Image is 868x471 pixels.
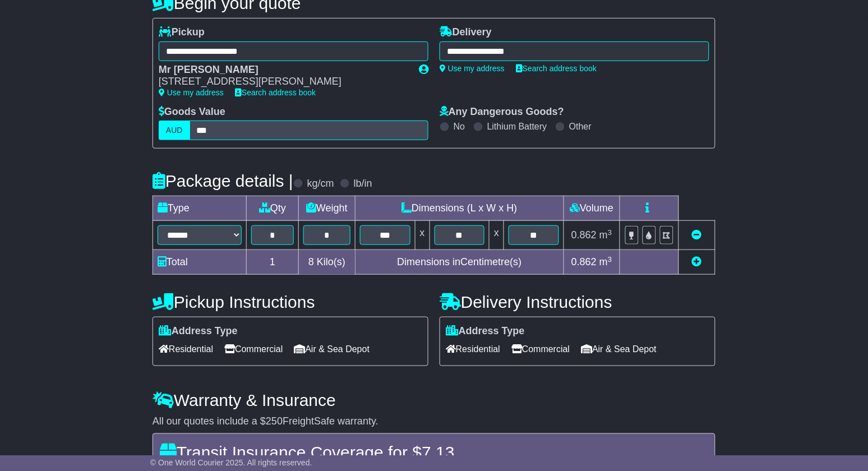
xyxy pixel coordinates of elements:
div: Mr [PERSON_NAME] [159,64,408,76]
label: Any Dangerous Goods? [440,106,564,118]
h4: Warranty & Insurance [153,391,715,410]
td: Qty [247,196,299,221]
td: Type [153,196,247,221]
span: m [599,256,612,267]
a: Search address book [516,64,597,73]
label: Goods Value [159,106,225,118]
label: No [454,121,465,132]
h4: Package details | [153,172,293,190]
label: AUD [159,121,190,140]
sup: 3 [608,228,612,237]
a: Use my address [159,88,224,97]
label: kg/cm [307,178,334,190]
h4: Delivery Instructions [440,293,715,311]
span: Air & Sea Depot [581,340,657,358]
sup: 3 [608,255,612,264]
a: Use my address [440,64,505,73]
div: All our quotes include a $ FreightSafe warranty. [153,416,715,428]
td: x [490,221,504,250]
a: Search address book [235,88,316,97]
a: Remove this item [692,229,702,241]
span: Commercial [511,340,570,358]
span: 250 [266,416,283,427]
td: Dimensions in Centimetre(s) [355,250,564,275]
span: 0.862 [571,256,597,267]
label: Pickup [159,26,205,39]
label: Delivery [440,26,492,39]
label: Other [569,121,592,132]
td: Total [153,250,247,275]
span: 8 [308,256,314,267]
label: Address Type [159,325,238,338]
label: Lithium Battery [487,121,547,132]
span: Residential [446,340,500,358]
label: lb/in [354,178,372,190]
span: Commercial [224,340,283,358]
span: Residential [159,340,213,358]
span: m [599,229,612,241]
td: x [415,221,430,250]
td: Volume [564,196,620,221]
td: Weight [299,196,355,221]
div: [STREET_ADDRESS][PERSON_NAME] [159,76,408,88]
td: Kilo(s) [299,250,355,275]
h4: Pickup Instructions [153,293,428,311]
h4: Transit Insurance Coverage for $ [160,444,708,462]
td: 1 [247,250,299,275]
span: 7.13 [422,444,454,462]
span: 0.862 [571,229,597,241]
span: Air & Sea Depot [294,340,370,358]
span: © One World Courier 2025. All rights reserved. [150,458,312,467]
label: Address Type [446,325,525,338]
a: Add new item [692,256,702,267]
td: Dimensions (L x W x H) [355,196,564,221]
